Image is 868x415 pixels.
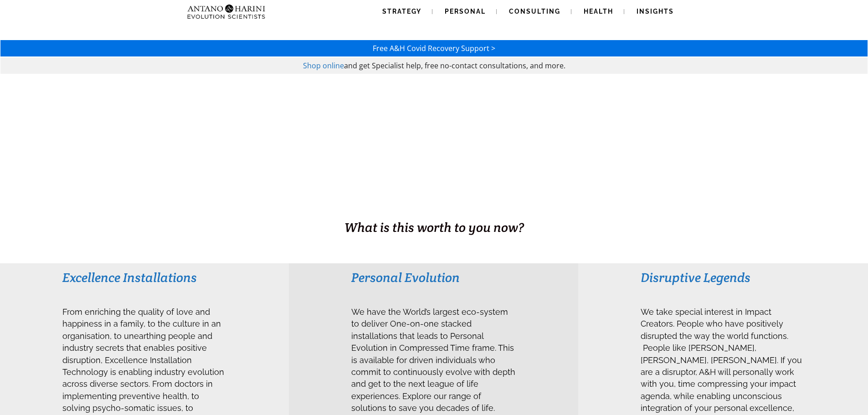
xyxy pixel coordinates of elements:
[584,8,613,15] span: Health
[373,43,495,53] a: Free A&H Covid Recovery Support >
[344,61,565,71] span: and get Specialist help, free no-contact consultations, and more.
[344,219,524,236] span: What is this worth to you now?
[509,8,560,15] span: Consulting
[303,61,344,71] a: Shop online
[637,8,674,15] span: Insights
[641,269,805,286] h3: Disruptive Legends
[62,269,227,286] h3: Excellence Installations
[351,307,515,413] span: We have the World’s largest eco-system to deliver One-on-one stacked installations that leads to ...
[445,8,486,15] span: Personal
[1,199,867,218] h1: BUSINESS. HEALTH. Family. Legacy
[382,8,421,15] span: Strategy
[351,269,516,286] h3: Personal Evolution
